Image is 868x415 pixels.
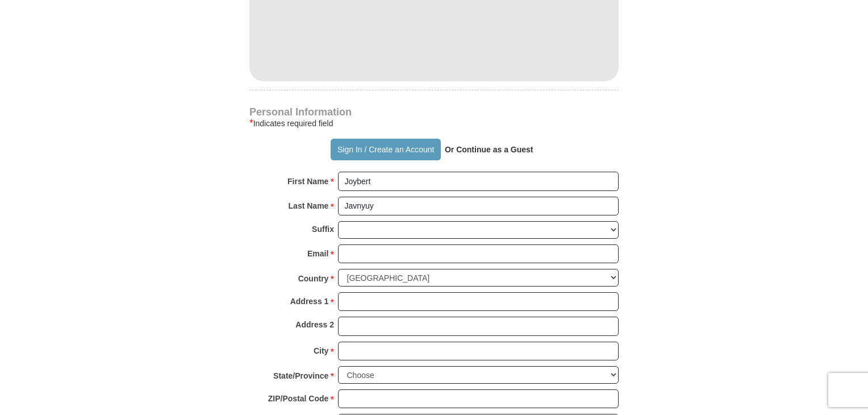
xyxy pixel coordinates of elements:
[295,317,334,333] strong: Address 2
[268,391,329,406] strong: ZIP/Postal Code
[287,173,328,189] strong: First Name
[298,271,329,287] strong: Country
[249,117,619,130] div: Indicates required field
[445,145,533,154] strong: Or Continue as a Guest
[290,293,329,309] strong: Address 1
[249,107,619,117] h4: Personal Information
[314,343,328,359] strong: City
[289,198,329,214] strong: Last Name
[312,221,334,237] strong: Suffix
[273,368,328,384] strong: State/Province
[307,246,328,262] strong: Email
[331,139,440,160] button: Sign In / Create an Account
